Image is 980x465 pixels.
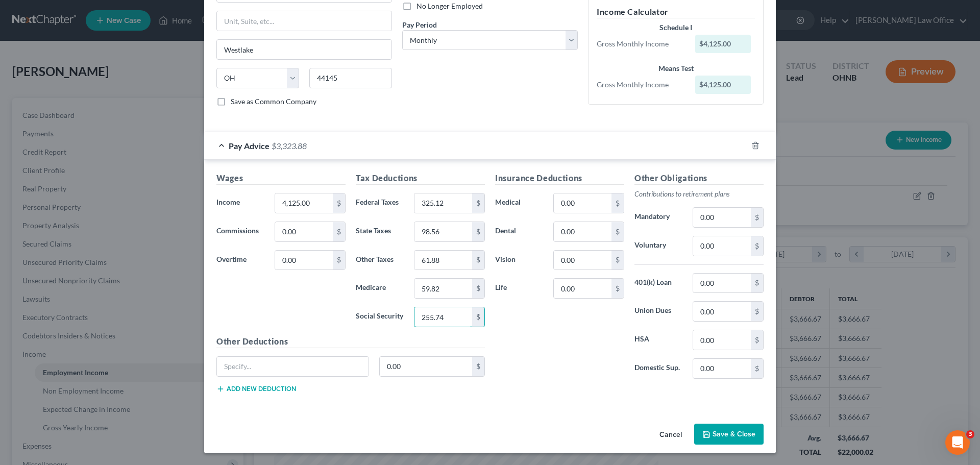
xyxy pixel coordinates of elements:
[597,63,755,74] div: Means Test
[490,250,548,271] label: Vision
[217,11,391,31] input: Unit, Suite, etc...
[592,80,690,90] div: Gross Monthly Income
[217,357,369,376] input: Specify...
[275,193,333,213] input: 0.00
[490,193,548,213] label: Medical
[629,207,688,228] label: Mandatory
[634,189,764,199] p: Contributions to retirement plans
[217,40,391,59] input: Enter city...
[414,222,472,241] input: 0.00
[216,335,485,348] h5: Other Deductions
[229,141,269,151] span: Pay Advice
[751,274,763,293] div: $
[216,385,296,393] button: Add new deduction
[634,172,764,185] h5: Other Obligations
[611,279,624,298] div: $
[472,279,484,298] div: $
[414,279,472,298] input: 0.00
[611,222,624,241] div: $
[275,251,333,270] input: 0.00
[414,193,472,213] input: 0.00
[472,222,484,241] div: $
[751,236,763,256] div: $
[351,250,409,271] label: Other Taxes
[629,358,688,379] label: Domestic Sup.
[272,141,307,151] span: $3,323.88
[966,430,974,438] span: 3
[554,251,611,270] input: 0.00
[554,279,611,298] input: 0.00
[611,251,624,270] div: $
[472,307,484,327] div: $
[751,208,763,227] div: $
[597,22,755,33] div: Schedule I
[693,302,751,321] input: 0.00
[695,76,751,94] div: $4,125.00
[751,359,763,378] div: $
[351,278,409,299] label: Medicare
[275,222,333,241] input: 0.00
[351,193,409,213] label: Federal Taxes
[472,193,484,213] div: $
[611,193,624,213] div: $
[231,97,316,106] span: Save as Common Company
[402,20,437,29] span: Pay Period
[629,330,688,350] label: HSA
[629,236,688,256] label: Voluntary
[592,39,690,49] div: Gross Monthly Income
[629,301,688,322] label: Union Dues
[216,172,346,185] h5: Wages
[351,307,409,327] label: Social Security
[211,222,269,242] label: Commissions
[693,330,751,350] input: 0.00
[351,222,409,242] label: State Taxes
[490,278,548,299] label: Life
[309,68,392,88] input: Enter zip...
[495,172,624,185] h5: Insurance Deductions
[211,250,269,271] label: Overtime
[693,208,751,227] input: 0.00
[693,359,751,378] input: 0.00
[490,222,548,242] label: Dental
[216,198,240,206] span: Income
[695,35,751,53] div: $4,125.00
[751,302,763,321] div: $
[356,172,485,185] h5: Tax Deductions
[629,273,688,293] label: 401(k) Loan
[333,251,345,270] div: $
[554,193,611,213] input: 0.00
[472,251,484,270] div: $
[333,193,345,213] div: $
[416,2,483,10] span: No Longer Employed
[694,424,764,445] button: Save & Close
[414,251,472,270] input: 0.00
[651,425,690,445] button: Cancel
[693,236,751,256] input: 0.00
[693,274,751,293] input: 0.00
[472,357,484,376] div: $
[554,222,611,241] input: 0.00
[751,330,763,350] div: $
[333,222,345,241] div: $
[380,357,473,376] input: 0.00
[597,6,755,18] h5: Income Calculator
[945,430,970,455] iframe: Intercom live chat
[414,307,472,327] input: 0.00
